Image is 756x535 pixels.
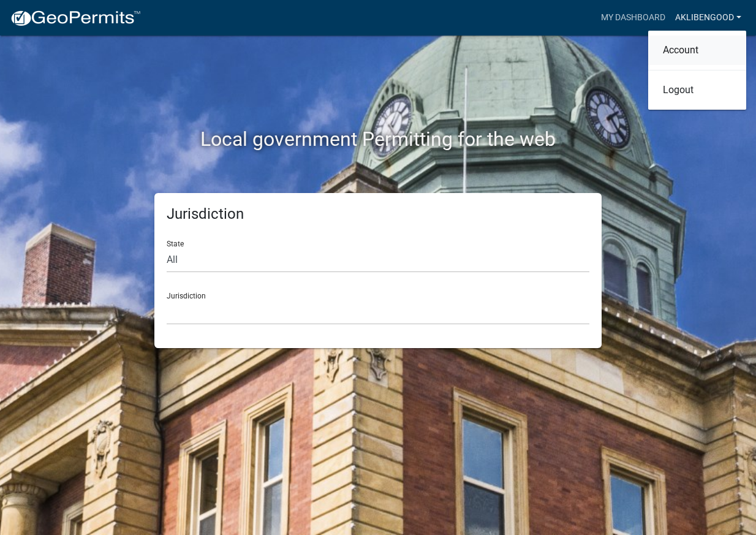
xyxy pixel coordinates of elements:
[648,36,746,65] a: Account
[670,6,746,29] a: aklibengood
[648,31,746,110] div: aklibengood
[596,6,670,29] a: My Dashboard
[38,127,718,151] h2: Local government Permitting for the web
[648,75,746,105] a: Logout
[167,205,589,223] h5: Jurisdiction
